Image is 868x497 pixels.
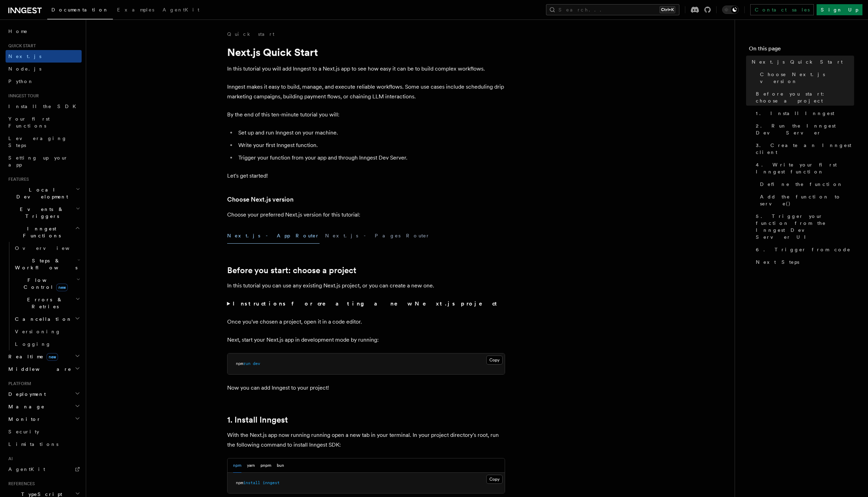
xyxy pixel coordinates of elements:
a: Install the SDK [6,100,82,113]
a: 5. Trigger your function from the Inngest Dev Server UI [753,210,854,243]
span: dev [253,361,260,366]
button: Realtimenew [6,350,82,363]
p: In this tutorial you will add Inngest to a Next.js app to see how easy it can be to build complex... [227,64,505,74]
span: Python [8,79,34,84]
span: 2. Run the Inngest Dev Server [756,122,854,136]
button: Errors & Retries [12,293,82,313]
span: Steps & Workflows [12,257,77,271]
button: Manage [6,400,82,413]
a: AgentKit [6,463,82,475]
a: Next.js Quick Start [749,56,854,68]
span: npm [236,361,243,366]
button: bun [277,458,284,473]
span: Quick start [6,43,36,49]
li: Set up and run Inngest on your machine. [236,128,505,138]
button: Toggle dark mode [722,6,739,14]
span: 5. Trigger your function from the Inngest Dev Server UI [756,213,854,241]
span: Limitations [8,441,58,447]
span: 1. Install Inngest [756,110,834,117]
span: 4. Write your first Inngest function [756,161,854,175]
span: Features [6,177,29,182]
a: 6. Trigger from code [753,243,854,256]
p: Once you've chosen a project, open it in a code editor. [227,317,505,327]
p: Choose your preferred Next.js version for this tutorial: [227,210,505,220]
button: Monitor [6,413,82,425]
a: Limitations [6,438,82,450]
a: Add the function to serve() [757,190,854,210]
a: Sign Up [817,4,862,15]
button: Next.js - Pages Router [325,228,430,244]
a: Leveraging Steps [6,132,82,152]
a: AgentKit [158,2,204,19]
span: Errors & Retries [12,296,75,310]
span: npm [236,480,243,485]
span: Overview [15,245,86,251]
li: Write your first Inngest function. [236,140,505,150]
strong: Instructions for creating a new Next.js project [233,300,500,307]
span: Choose Next.js version [760,71,854,85]
span: Leveraging Steps [8,136,67,148]
a: 4. Write your first Inngest function [753,158,854,178]
div: Inngest Functions [6,242,82,350]
button: Deployment [6,388,82,400]
a: 2. Run the Inngest Dev Server [753,120,854,139]
p: With the Next.js app now running running open a new tab in your terminal. In your project directo... [227,430,505,450]
span: Cancellation [12,316,72,323]
a: Python [6,75,82,88]
button: Search...Ctrl+K [546,4,679,15]
button: Steps & Workflows [12,254,82,274]
span: AI [6,456,13,462]
span: AgentKit [163,7,199,13]
span: Monitor [6,416,41,423]
span: Flow Control [12,277,76,291]
span: Home [8,28,28,35]
a: Security [6,425,82,438]
span: Versioning [15,329,61,334]
p: Next, start your Next.js app in development mode by running: [227,335,505,345]
a: Home [6,25,82,38]
span: new [56,284,68,291]
span: Define the function [760,181,843,188]
p: By the end of this ten-minute tutorial you will: [227,110,505,120]
a: 1. Install Inngest [753,107,854,120]
span: Next.js Quick Start [752,58,843,65]
a: Quick start [227,31,274,38]
a: 1. Install Inngest [227,415,288,425]
span: 6. Trigger from code [756,246,851,253]
button: Inngest Functions [6,222,82,242]
button: Copy [486,356,503,365]
a: Setting up your app [6,152,82,171]
span: Realtime [6,353,58,360]
a: Before you start: choose a project [753,88,854,107]
span: Next.js [8,54,41,59]
span: Middleware [6,366,72,373]
span: Next Steps [756,259,799,266]
p: In this tutorial you can use any existing Next.js project, or you can create a new one. [227,281,505,291]
p: Let's get started! [227,171,505,181]
a: 3. Create an Inngest client [753,139,854,158]
a: Documentation [47,2,113,19]
span: Your first Functions [8,116,50,129]
span: Security [8,429,39,434]
span: Node.js [8,66,41,72]
summary: Instructions for creating a new Next.js project [227,299,505,309]
span: Deployment [6,391,46,398]
button: Next.js - App Router [227,228,320,244]
a: Examples [113,2,158,19]
span: Documentation [51,7,109,13]
a: Define the function [757,178,854,190]
a: Choose Next.js version [227,195,294,204]
h1: Next.js Quick Start [227,46,505,58]
a: Logging [12,338,82,350]
kbd: Ctrl+K [660,6,675,13]
span: Install the SDK [8,104,80,109]
button: Cancellation [12,313,82,325]
button: pnpm [261,458,271,473]
span: install [243,480,260,485]
a: Your first Functions [6,113,82,132]
span: AgentKit [8,466,45,472]
span: References [6,481,35,487]
span: Examples [117,7,154,13]
span: Inngest tour [6,93,39,99]
button: Events & Triggers [6,203,82,222]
